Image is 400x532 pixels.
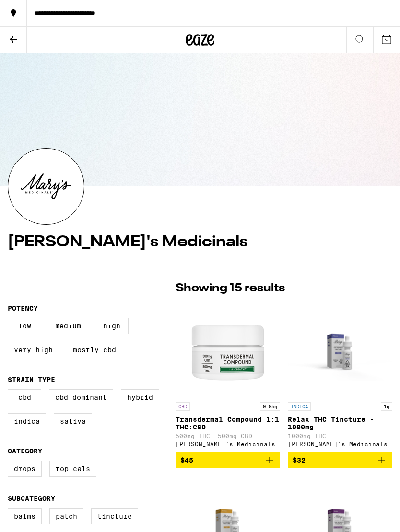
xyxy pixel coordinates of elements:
p: 0.05g [260,403,280,411]
div: [PERSON_NAME]'s Medicinals [288,441,392,448]
label: Sativa [54,414,92,430]
a: Open page for Relax THC Tincture - 1000mg from Mary's Medicinals [288,302,392,452]
label: Mostly CBD [67,342,122,359]
button: Add to bag [288,452,392,469]
legend: Category [8,448,42,455]
label: Balms [8,509,42,525]
img: Mary's Medicinals - Relax THC Tincture - 1000mg [288,302,392,398]
label: Low [8,318,41,335]
p: 500mg THC: 500mg CBD [176,433,280,439]
legend: Strain Type [8,376,55,384]
label: Drops [8,461,42,477]
p: 1g [381,403,392,411]
p: INDICA [288,403,311,411]
img: Mary's Medicinals logo [8,149,84,225]
label: Patch [49,509,83,525]
legend: Subcategory [8,495,55,503]
label: CBD [8,390,41,406]
p: Transdermal Compound 1:1 THC:CBD [176,416,280,431]
legend: Potency [8,305,38,312]
div: [PERSON_NAME]'s Medicinals [176,441,280,448]
label: Indica [8,414,46,430]
span: $45 [180,457,193,464]
label: Hybrid [121,390,159,406]
label: High [95,318,129,335]
img: Mary's Medicinals - Transdermal Compound 1:1 THC:CBD [180,302,276,398]
label: Medium [49,318,87,335]
p: 1000mg THC [288,433,392,439]
label: Tincture [91,509,138,525]
label: Very High [8,342,59,359]
span: Hi. Need any help? [6,7,69,14]
span: $32 [293,457,306,464]
button: Add to bag [176,452,280,469]
label: CBD Dominant [49,390,113,406]
p: Relax THC Tincture - 1000mg [288,416,392,431]
p: Showing 15 results [176,281,392,297]
a: Open page for Transdermal Compound 1:1 THC:CBD from Mary's Medicinals [176,302,280,452]
h4: [PERSON_NAME]'s Medicinals [8,235,392,250]
label: Topicals [49,461,96,477]
p: CBD [176,403,190,411]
